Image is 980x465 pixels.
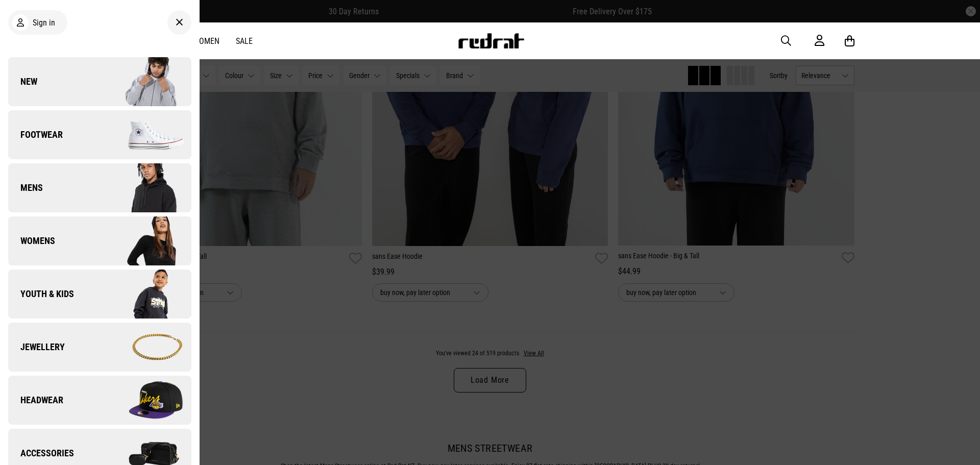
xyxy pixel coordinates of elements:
[8,394,63,406] span: Headwear
[457,33,525,48] img: Redrat logo
[193,36,219,46] a: Women
[8,129,63,141] span: Footwear
[100,268,191,320] img: Company
[8,163,191,212] a: Mens Company
[8,341,65,353] span: Jewellery
[100,109,191,160] img: Company
[8,76,37,88] span: New
[8,288,74,300] span: Youth & Kids
[236,36,253,46] a: Sale
[100,215,191,266] img: Company
[33,18,55,28] span: Sign in
[100,322,191,373] img: Company
[8,270,191,319] a: Youth & Kids Company
[8,235,55,247] span: Womens
[100,162,191,213] img: Company
[8,376,191,425] a: Headwear Company
[8,323,191,372] a: Jewellery Company
[100,56,191,107] img: Company
[100,375,191,426] img: Company
[8,182,43,194] span: Mens
[8,110,191,159] a: Footwear Company
[8,57,191,106] a: New Company
[8,216,191,265] a: Womens Company
[8,447,74,459] span: Accessories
